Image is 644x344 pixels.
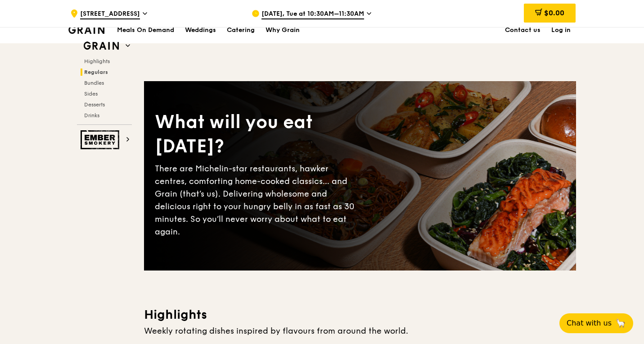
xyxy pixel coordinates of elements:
[84,101,105,108] span: Desserts
[266,17,300,44] div: Why Grain
[567,318,612,329] span: Chat with us
[144,325,576,337] div: Weekly rotating dishes inspired by flavours from around the world.
[615,318,626,329] span: 🦙
[81,130,122,149] img: Ember Smokery web logo
[546,17,576,44] a: Log in
[81,38,122,54] img: Grain web logo
[84,69,108,75] span: Regulars
[144,307,576,323] h3: Highlights
[221,17,260,44] a: Catering
[261,9,364,19] span: [DATE], Tue at 10:30AM–11:30AM
[155,110,360,159] div: What will you eat [DATE]?
[84,80,104,86] span: Bundles
[544,9,564,17] span: $0.00
[260,17,305,44] a: Why Grain
[227,17,255,44] div: Catering
[559,313,633,333] button: Chat with us🦙
[84,58,110,64] span: Highlights
[155,162,360,238] div: There are Michelin-star restaurants, hawker centres, comforting home-cooked classics… and Grain (...
[84,91,98,97] span: Sides
[84,112,99,119] span: Drinks
[500,17,546,44] a: Contact us
[185,17,216,44] div: Weddings
[117,26,174,35] h1: Meals On Demand
[180,17,221,44] a: Weddings
[80,9,140,19] span: [STREET_ADDRESS]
